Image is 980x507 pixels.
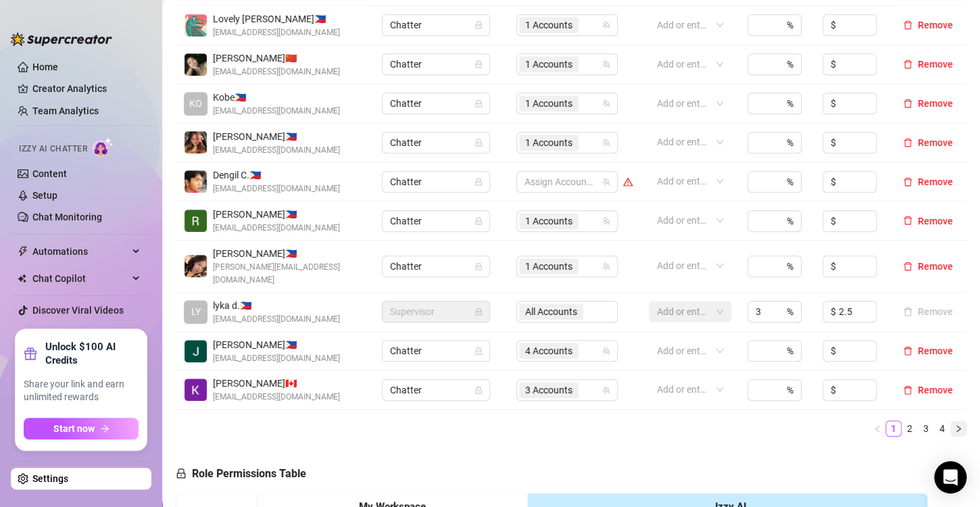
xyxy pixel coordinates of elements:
[24,378,139,404] span: Share your link and earn unlimited rewards
[602,217,610,225] span: team
[519,135,579,151] span: 1 Accounts
[918,421,933,436] a: 3
[602,21,610,29] span: team
[918,137,953,148] span: Remove
[213,391,340,404] span: [EMAIL_ADDRESS][DOMAIN_NAME]
[185,53,207,76] img: Yvanne Pingol
[519,258,579,274] span: 1 Accounts
[525,214,572,228] span: 1 Accounts
[93,137,114,157] img: AI Chatter
[954,425,962,433] span: right
[390,341,482,361] span: Chatter
[903,177,912,187] span: delete
[525,383,572,397] span: 3 Accounts
[519,213,579,229] span: 1 Accounts
[519,95,579,112] span: 1 Accounts
[903,99,912,108] span: delete
[191,304,201,319] span: LY
[869,420,885,437] li: Previous Page
[898,304,958,320] button: Remove
[32,241,128,262] span: Automations
[213,66,340,78] span: [EMAIL_ADDRESS][DOMAIN_NAME]
[213,105,340,118] span: [EMAIL_ADDRESS][DOMAIN_NAME]
[390,15,482,35] span: Chatter
[213,129,340,144] span: [PERSON_NAME] 🇵🇭
[185,340,207,362] img: Jai Mata
[213,246,366,261] span: [PERSON_NAME] 🇵🇭
[525,259,572,274] span: 1 Accounts
[213,261,366,287] span: [PERSON_NAME][EMAIL_ADDRESS][DOMAIN_NAME]
[32,268,128,289] span: Chat Copilot
[934,420,950,437] li: 4
[213,144,340,157] span: [EMAIL_ADDRESS][DOMAIN_NAME]
[213,168,340,183] span: Dengil C. 🇵🇭
[100,424,109,433] span: arrow-right
[602,178,610,186] span: team
[32,473,68,484] a: Settings
[903,262,912,271] span: delete
[474,386,483,394] span: lock
[185,255,207,277] img: Joyce Valerio
[918,261,953,272] span: Remove
[390,172,482,192] span: Chatter
[213,207,340,222] span: [PERSON_NAME] 🇵🇭
[898,95,958,112] button: Remove
[918,98,953,109] span: Remove
[869,420,885,437] button: left
[602,386,610,394] span: team
[474,178,483,186] span: lock
[53,423,95,434] span: Start now
[525,343,572,358] span: 4 Accounts
[898,382,958,398] button: Remove
[918,176,953,187] span: Remove
[474,308,483,316] span: lock
[11,32,112,46] img: logo-BBDzfeDw.svg
[32,62,58,72] a: Home
[32,305,124,316] a: Discover Viral Videos
[19,143,87,155] span: Izzy AI Chatter
[885,420,902,437] li: 1
[898,258,958,274] button: Remove
[918,385,953,395] span: Remove
[18,274,26,283] img: Chat Copilot
[390,301,482,322] span: Supervisor
[918,20,953,30] span: Remove
[898,17,958,33] button: Remove
[950,420,966,437] li: Next Page
[390,380,482,400] span: Chatter
[898,174,958,190] button: Remove
[474,347,483,355] span: lock
[390,93,482,114] span: Chatter
[185,170,207,193] img: Dengil Consigna
[903,385,912,395] span: delete
[903,20,912,30] span: delete
[950,420,966,437] button: right
[213,183,340,195] span: [EMAIL_ADDRESS][DOMAIN_NAME]
[918,59,953,70] span: Remove
[525,57,572,72] span: 1 Accounts
[189,96,202,111] span: KO
[185,210,207,232] img: Riza Joy Barrera
[519,382,579,398] span: 3 Accounts
[602,262,610,270] span: team
[213,90,340,105] span: Kobe 🇵🇭
[525,18,572,32] span: 1 Accounts
[474,262,483,270] span: lock
[602,60,610,68] span: team
[623,177,633,187] span: warning
[898,343,958,359] button: Remove
[602,139,610,147] span: team
[474,139,483,147] span: lock
[898,135,958,151] button: Remove
[602,99,610,107] span: team
[918,345,953,356] span: Remove
[474,217,483,225] span: lock
[918,216,953,226] span: Remove
[18,246,28,257] span: thunderbolt
[32,212,102,222] a: Chat Monitoring
[525,135,572,150] span: 1 Accounts
[213,51,340,66] span: [PERSON_NAME] 🇨🇳
[24,347,37,360] span: gift
[898,56,958,72] button: Remove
